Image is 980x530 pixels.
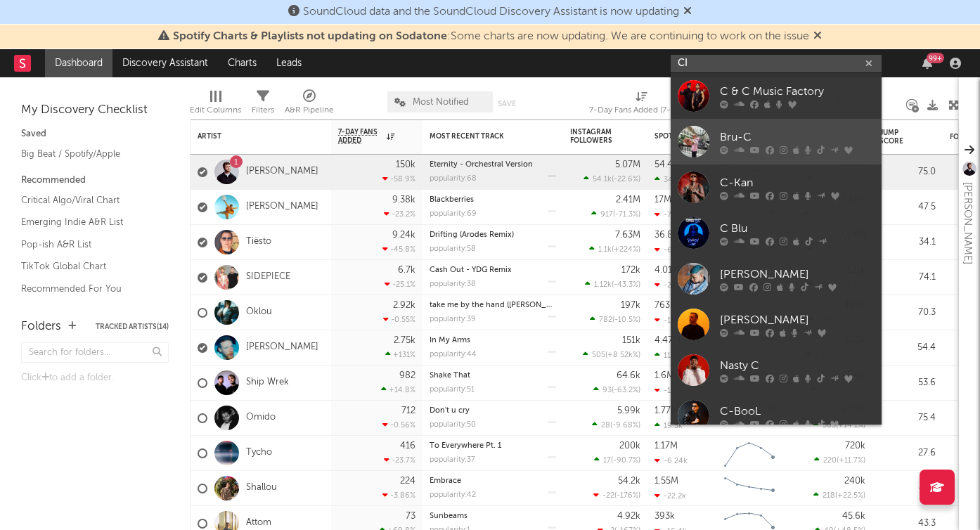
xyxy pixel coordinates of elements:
a: Blackberries [430,196,474,204]
div: Spotify Monthly Listeners [655,132,760,141]
div: 19.5k [655,421,683,430]
span: 565 [823,422,836,429]
div: +131 % [385,350,415,359]
input: Search for folders... [21,342,169,363]
div: take me by the hand (Aaron Hibell remix) [430,302,556,309]
div: 74.1 [879,269,936,286]
div: 5.99k [617,406,640,415]
div: [PERSON_NAME] [720,266,875,283]
a: Shake That [430,372,470,380]
div: 416 [400,441,415,451]
a: SIDEPIECE [246,271,290,283]
span: 220 [823,457,837,465]
a: Omido [246,412,276,424]
a: Dashboard [45,49,112,77]
span: +8.52k % [607,351,638,359]
span: -43.3 % [614,281,638,289]
div: popularity: 38 [430,280,476,288]
div: popularity: 51 [430,386,475,394]
div: 6.7k [398,266,415,275]
span: 782 [599,316,612,324]
span: -176 % [617,492,638,500]
a: Ship Wrek [246,377,289,389]
div: Recommended [21,172,169,189]
div: -25.1 % [385,280,415,289]
div: 4.92k [617,512,640,521]
span: -22 [602,492,614,500]
div: 7.63M [615,231,640,240]
div: 224 [400,477,415,486]
div: 172k [621,266,640,275]
div: 54.4M [655,160,681,169]
a: Sunbeams [430,512,468,520]
a: [PERSON_NAME] [671,256,882,302]
span: +22.5 % [837,492,863,500]
a: Critical Algo/Viral Chart [21,193,155,208]
div: 34.1 [879,234,936,251]
div: Drifting (Arodes Remix) [430,231,556,239]
div: Jump Score [879,129,915,146]
div: -29.6k [655,280,688,290]
svg: Chart title [718,436,781,471]
div: Instagram Followers [570,128,619,145]
div: -0.56 % [382,420,415,429]
div: ( ) [813,420,865,429]
div: Artist [198,132,303,141]
span: +14.1 % [838,422,863,429]
div: 27.6 [879,445,936,462]
div: ( ) [589,245,640,254]
div: -22.2k [655,491,686,500]
a: TikTok Global Chart [21,259,155,274]
div: My Discovery Checklist [21,102,169,119]
span: 1.1k [598,246,612,254]
span: Dismiss [683,6,692,18]
div: popularity: 68 [430,175,477,183]
a: C Blu [671,210,882,256]
div: 150k [396,160,415,169]
div: 197k [621,301,640,310]
div: Shake That [430,372,556,380]
div: C-BooL [720,403,875,420]
a: In My Arms [430,337,470,344]
button: Save [498,100,516,108]
div: To Everywhere Pt. 1 [430,442,556,450]
div: 1.6M [655,371,674,380]
div: Filters [252,102,274,119]
div: popularity: 50 [430,421,476,429]
div: 720k [845,441,865,451]
span: 17 [603,457,611,465]
a: Don't u cry [430,407,470,415]
div: 5.07M [615,160,640,169]
div: 45.6k [842,512,865,521]
div: Blackberries [430,196,556,204]
div: [PERSON_NAME] [959,182,976,264]
div: popularity: 37 [430,456,475,464]
span: 54.1k [593,176,612,183]
a: [PERSON_NAME] [246,342,318,354]
div: 70.3 [879,304,936,321]
div: ( ) [583,350,640,359]
a: To Everywhere Pt. 1 [430,442,501,450]
div: ( ) [584,174,640,183]
div: -23.7 % [384,455,415,465]
div: A&R Pipeline [285,84,334,125]
div: 99 + [927,53,944,63]
a: take me by the hand ([PERSON_NAME] remix) [430,302,595,309]
div: -45.8 % [382,245,415,254]
a: Eternity - Orchestral Version [430,161,533,169]
div: Saved [21,126,169,143]
div: Edit Columns [190,84,241,125]
a: Oklou [246,306,272,318]
a: Charts [218,49,266,77]
span: -22.6 % [614,176,638,183]
a: Leads [266,49,311,77]
button: Tracked Artists(14) [96,323,169,330]
div: In My Arms [430,337,556,344]
div: C Blu [720,220,875,237]
div: ( ) [591,209,640,219]
span: Most Notified [413,98,469,107]
span: SoundCloud data and the SoundCloud Discovery Assistant is now updating [303,6,679,18]
span: 505 [592,351,605,359]
div: popularity: 69 [430,210,477,218]
div: 1.17M [655,441,678,451]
